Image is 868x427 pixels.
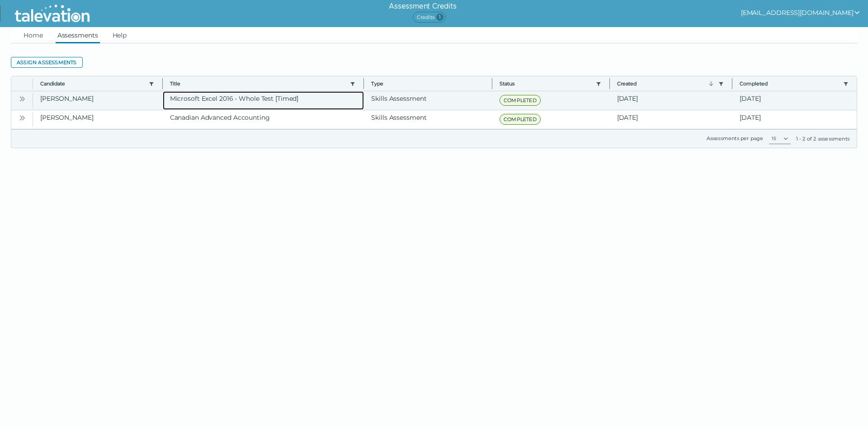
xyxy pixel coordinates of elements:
clr-dg-cell: [PERSON_NAME] [33,110,163,129]
a: Assessments [56,27,100,43]
cds-icon: Open [19,95,26,103]
clr-dg-cell: [DATE] [732,110,857,129]
button: show user actions [741,7,861,18]
button: Completed [740,80,840,87]
div: 1 - 2 of 2 assessments [796,135,849,142]
button: Assign assessments [11,57,83,68]
clr-dg-cell: [DATE] [610,110,733,129]
h6: Assessment Credits [389,1,456,12]
button: Column resize handle [361,74,367,93]
label: Assessments per page [707,135,764,141]
clr-dg-cell: Skills Assessment [364,110,492,129]
span: COMPLETED [500,95,541,106]
img: Talevation_Logo_Transparent_white.png [11,2,94,25]
button: Open [17,112,28,123]
button: Candidate [40,80,145,87]
span: 1 [436,14,443,21]
clr-dg-cell: [PERSON_NAME] [33,91,163,110]
cds-icon: Open [19,114,26,122]
button: Open [17,93,28,104]
span: Credits [413,12,446,23]
a: Help [111,27,129,43]
button: Column resize handle [489,74,495,93]
button: Created [617,80,715,87]
button: Column resize handle [160,74,165,93]
button: Column resize handle [729,74,735,93]
button: Status [500,80,592,87]
span: COMPLETED [500,114,541,125]
button: Title [170,80,347,87]
clr-dg-cell: Microsoft Excel 2016 - Whole Test [Timed] [163,91,364,110]
clr-dg-cell: [DATE] [732,91,857,110]
span: Type [371,80,485,87]
button: Column resize handle [607,74,613,93]
clr-dg-cell: [DATE] [610,91,733,110]
clr-dg-cell: Skills Assessment [364,91,492,110]
clr-dg-cell: Canadian Advanced Accounting [163,110,364,129]
a: Home [22,27,45,43]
